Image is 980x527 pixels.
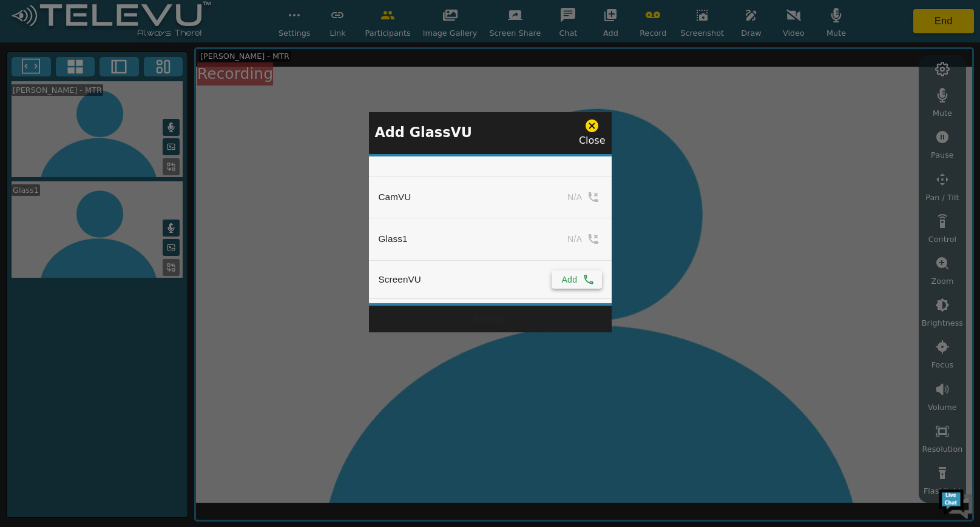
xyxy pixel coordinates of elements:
[579,118,606,148] div: Close
[369,306,612,332] div: &nbsp;
[552,270,601,289] button: Add
[369,156,612,299] table: simple table
[70,153,167,275] span: We're online!
[6,331,231,374] textarea: Type your message and hit 'Enter'
[375,123,473,143] p: Add GlassVU
[63,64,204,79] div: Chat with us now
[21,56,51,87] img: d_736959983_company_1615157101543_736959983
[199,6,228,35] div: Minimize live chat window
[379,190,411,204] div: CamVU
[938,485,974,521] img: Chat Widget
[379,232,408,246] div: Glass1
[379,273,421,286] div: ScreenVU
